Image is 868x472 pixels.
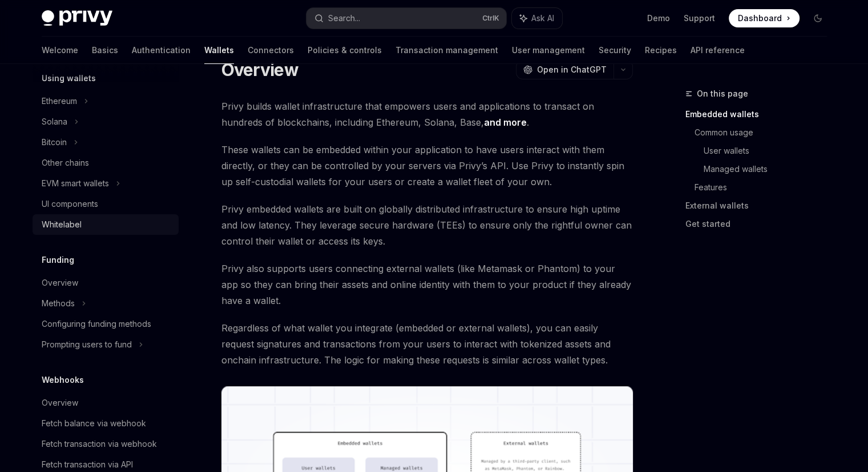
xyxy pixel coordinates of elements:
div: Fetch transaction via webhook [42,437,157,451]
div: Other chains [42,156,89,170]
a: Connectors [248,37,294,64]
a: Other chains [33,153,179,173]
button: Search...CtrlK [306,8,506,29]
a: Support [684,13,715,24]
button: Toggle dark mode [809,9,827,27]
div: Overview [42,276,78,290]
h5: Webhooks [42,373,84,387]
span: Ctrl K [482,14,499,23]
a: UI components [33,194,179,214]
a: User wallets [704,142,836,160]
button: Ask AI [512,8,562,29]
span: Ask AI [531,13,554,24]
img: dark logo [42,10,112,26]
a: User management [512,37,585,64]
a: Whitelabel [33,214,179,235]
a: Dashboard [729,9,800,27]
button: Open in ChatGPT [516,60,613,79]
a: Fetch transaction via webhook [33,434,179,454]
a: Managed wallets [704,160,836,178]
a: Security [599,37,631,64]
div: Overview [42,396,78,410]
span: Regardless of what wallet you integrate (embedded or external wallets), you can easily request si... [221,320,633,368]
a: Fetch balance via webhook [33,413,179,434]
a: Embedded wallets [685,105,836,123]
div: EVM smart wallets [42,177,109,190]
span: On this page [697,87,748,101]
a: Basics [92,37,118,64]
a: Recipes [645,37,677,64]
a: Get started [685,215,836,233]
a: Overview [33,273,179,293]
a: Demo [647,13,670,24]
div: Fetch balance via webhook [42,417,146,430]
div: Prompting users to fund [42,338,132,351]
a: Wallets [204,37,234,64]
div: Solana [42,115,67,129]
a: Policies & controls [308,37,382,64]
a: Overview [33,393,179,413]
div: Methods [42,297,75,310]
div: UI components [42,197,98,211]
div: Whitelabel [42,218,82,231]
h1: Overview [221,59,298,80]
h5: Funding [42,253,74,267]
div: Fetch transaction via API [42,458,133,471]
a: API reference [691,37,745,64]
span: These wallets can be embedded within your application to have users interact with them directly, ... [221,142,633,190]
span: Open in ChatGPT [537,64,607,75]
span: Privy builds wallet infrastructure that empowers users and applications to transact on hundreds o... [221,98,633,130]
a: Transaction management [395,37,498,64]
a: External wallets [685,197,836,215]
a: and more [484,117,527,129]
div: Search... [328,11,360,25]
a: Features [695,178,836,197]
span: Dashboard [738,13,782,24]
span: Privy embedded wallets are built on globally distributed infrastructure to ensure high uptime and... [221,201,633,249]
a: Common usage [695,123,836,142]
div: Bitcoin [42,135,67,149]
span: Privy also supports users connecting external wallets (like Metamask or Phantom) to your app so t... [221,261,633,309]
div: Ethereum [42,94,77,108]
a: Authentication [132,37,191,64]
a: Configuring funding methods [33,314,179,334]
div: Configuring funding methods [42,317,151,331]
a: Welcome [42,37,78,64]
